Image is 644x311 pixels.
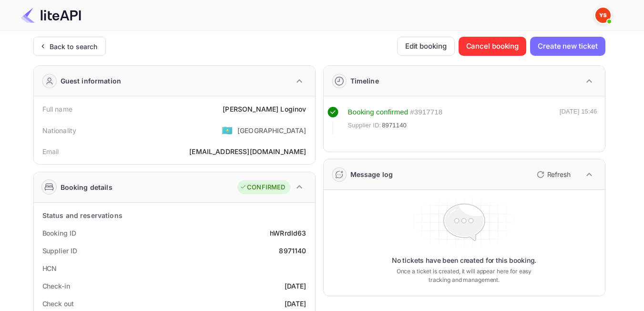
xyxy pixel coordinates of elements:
[382,121,407,130] span: 8971140
[42,125,77,135] div: Nationality
[531,167,574,182] button: Refresh
[270,228,306,238] div: hWRrdId63
[459,37,527,56] button: Cancel booking
[392,256,537,265] p: No tickets have been created for this booking.
[410,107,442,118] div: # 3917718
[42,246,77,256] div: Supplier ID
[279,246,306,256] div: 8971140
[560,107,597,135] div: [DATE] 15:46
[240,183,285,192] div: CONFIRMED
[42,210,123,220] div: Status and reservations
[530,37,605,56] button: Create new ticket
[50,41,98,52] div: Back to search
[42,299,74,309] div: Check out
[42,146,59,156] div: Email
[350,76,379,86] div: Timeline
[189,146,306,156] div: [EMAIL_ADDRESS][DOMAIN_NAME]
[348,107,409,118] div: Booking confirmed
[285,281,307,291] div: [DATE]
[42,104,72,114] div: Full name
[397,37,455,56] button: Edit booking
[348,121,381,130] span: Supplier ID:
[350,169,393,179] div: Message log
[222,122,233,139] span: United States
[389,267,540,284] p: Once a ticket is created, it will appear here for easy tracking and management.
[237,125,307,135] div: [GEOGRAPHIC_DATA]
[547,169,571,179] p: Refresh
[42,263,57,273] div: HCN
[285,299,307,309] div: [DATE]
[223,104,306,114] div: [PERSON_NAME] Loginov
[61,76,122,86] div: Guest information
[21,8,81,23] img: LiteAPI Logo
[42,228,76,238] div: Booking ID
[42,281,70,291] div: Check-in
[61,182,112,192] div: Booking details
[595,8,611,23] img: Yandex Support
